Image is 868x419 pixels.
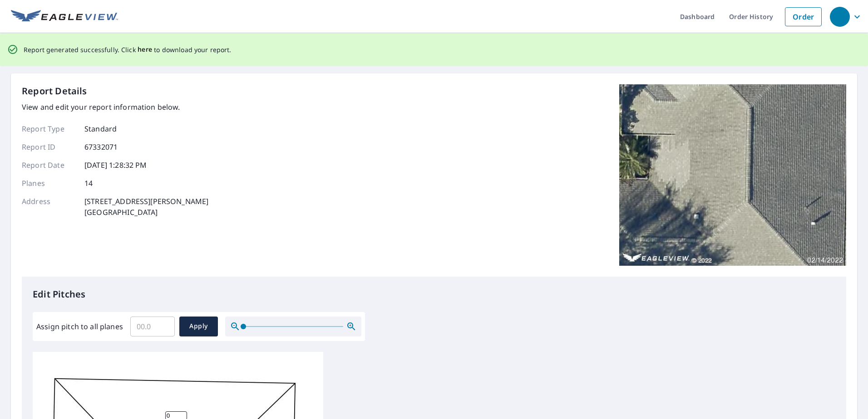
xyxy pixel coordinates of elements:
p: 14 [84,178,93,189]
label: Assign pitch to all planes [36,321,123,332]
p: Edit Pitches [33,287,835,301]
button: here [138,44,153,55]
p: Address [22,196,76,218]
span: Apply [187,321,211,332]
p: [DATE] 1:28:32 PM [84,160,147,171]
a: Order [785,7,822,26]
input: 00.0 [130,314,175,339]
button: Apply [179,317,218,336]
img: Top image [619,84,846,266]
p: View and edit your report information below. [22,102,208,112]
p: Report Details [22,84,87,98]
img: EV Logo [11,10,118,24]
p: Report generated successfully. Click to download your report. [24,44,232,55]
p: 67332071 [84,141,118,152]
p: Report Type [22,123,76,134]
p: Report Date [22,160,76,171]
p: Planes [22,178,76,189]
p: Report ID [22,141,76,152]
p: Standard [84,123,117,134]
p: [STREET_ADDRESS][PERSON_NAME] [GEOGRAPHIC_DATA] [84,196,208,218]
